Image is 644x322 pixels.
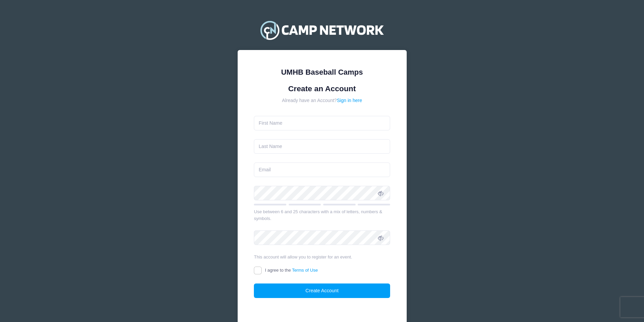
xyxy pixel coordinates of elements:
a: Terms of Use [292,268,318,273]
div: Use between 6 and 25 characters with a mix of letters, numbers & symbols. [254,208,390,222]
a: Sign in here [337,98,362,103]
h1: Create an Account [254,84,390,93]
div: This account will allow you to register for an event. [254,254,390,261]
input: I agree to theTerms of Use [254,267,262,274]
img: Camp Network [257,17,386,44]
div: UMHB Baseball Camps [254,67,390,78]
input: Email [254,163,390,177]
input: First Name [254,116,390,130]
input: Last Name [254,139,390,154]
span: I agree to the [265,268,318,273]
button: Create Account [254,283,390,298]
div: Already have an Account? [254,97,390,104]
